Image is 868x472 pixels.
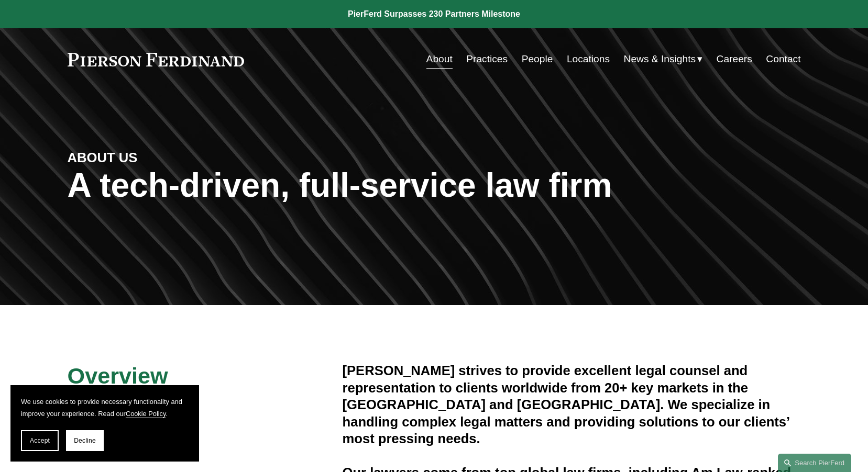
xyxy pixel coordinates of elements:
[30,437,50,444] span: Accept
[426,49,453,69] a: About
[68,166,801,205] h1: A tech-driven, full-service law firm
[21,430,59,451] button: Accept
[68,363,168,388] span: Overview
[68,150,138,165] strong: ABOUT US
[624,49,703,69] a: folder dropdown
[466,49,508,69] a: Practices
[766,49,800,69] a: Contact
[522,49,553,69] a: People
[624,50,696,69] span: News & Insights
[21,396,189,420] p: We use cookies to provide necessary functionality and improve your experience. Read our .
[66,430,104,451] button: Decline
[343,362,801,447] h4: [PERSON_NAME] strives to provide excellent legal counsel and representation to clients worldwide ...
[567,49,610,69] a: Locations
[74,437,96,444] span: Decline
[10,385,199,462] section: Cookie banner
[126,410,166,418] a: Cookie Policy
[778,454,851,472] a: Search this site
[717,49,752,69] a: Careers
